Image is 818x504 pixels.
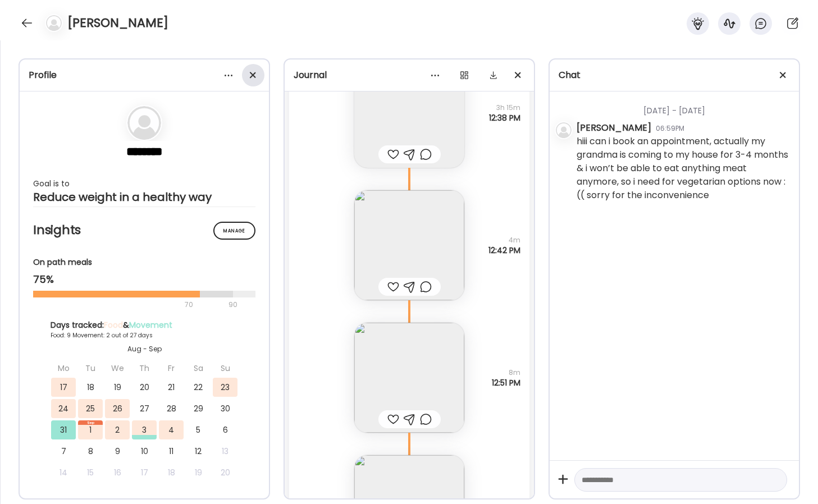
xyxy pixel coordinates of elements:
div: 7 [51,442,76,461]
div: Su [213,359,237,378]
div: 20 [213,463,237,482]
div: Journal [294,68,525,82]
div: 10 [132,442,157,461]
span: 12:51 PM [492,378,520,388]
h2: Insights [33,222,255,239]
span: 3h 15m [489,103,520,113]
div: 18 [159,463,184,482]
div: 15 [78,463,103,482]
div: Chat [559,68,790,82]
img: images%2Fnolb1XRQwFUvqEONEbMzyzeeN3x1%2FKOiUZ3741GpG0u6WHwV1%2FI2RfhUNPhphbBmpQFMSb_240 [354,190,464,300]
div: 17 [132,463,157,482]
span: 8m [492,368,520,378]
div: Mo [51,359,76,378]
span: Movement [129,319,172,331]
div: 2 [105,420,130,439]
div: Goal is to [33,177,255,190]
div: [DATE] - [DATE] [577,91,790,121]
div: 29 [186,399,211,418]
div: Days tracked: & [51,319,238,331]
img: bg-avatar-default.svg [556,122,572,138]
div: 1 [78,420,103,439]
span: 12:42 PM [488,245,520,255]
div: 75% [33,273,255,286]
div: 16 [105,463,130,482]
div: 8 [78,442,103,461]
div: 6 [213,420,237,439]
div: 19 [105,378,130,397]
div: Fr [159,359,184,378]
div: Sa [186,359,211,378]
span: 4m [488,235,520,245]
div: 23 [213,378,237,397]
div: 28 [159,399,184,418]
div: 22 [186,378,211,397]
div: 70 [33,298,225,311]
span: 12:38 PM [489,113,520,123]
div: 9 [105,442,130,461]
div: 20 [132,378,157,397]
div: We [105,359,130,378]
div: Sep [78,420,103,425]
div: Food: 9 Movement: 2 out of 27 days [51,331,238,340]
div: 12 [186,442,211,461]
div: 5 [186,420,211,439]
img: bg-avatar-default.svg [127,106,161,140]
div: 14 [51,463,76,482]
div: 27 [132,399,157,418]
div: 18 [78,378,103,397]
div: 06:59PM [656,123,684,134]
div: 90 [227,298,239,311]
div: 11 [159,442,184,461]
img: bg-avatar-default.svg [46,15,62,31]
div: [PERSON_NAME] [577,121,651,135]
img: images%2Fnolb1XRQwFUvqEONEbMzyzeeN3x1%2FgINMhAh2EK03L80u3Eo5%2FCRKCYyOWGauAg3LnRGT1_240 [354,323,464,433]
div: 26 [105,399,130,418]
div: 21 [159,378,184,397]
div: Aug - Sep [51,344,238,354]
div: 24 [51,399,76,418]
h4: [PERSON_NAME] [67,14,168,32]
div: 19 [186,463,211,482]
div: 4 [159,420,184,439]
div: Manage [213,222,255,240]
div: 3 [132,420,157,439]
div: Profile [29,68,260,82]
span: Food [104,319,123,331]
div: 30 [213,399,237,418]
div: 17 [51,378,76,397]
div: 31 [51,420,76,439]
div: Reduce weight in a healthy way [33,190,255,204]
div: Th [132,359,157,378]
div: hiii can i book an appointment, actually my grandma is coming to my house for 3-4 months & i won’... [577,135,790,202]
div: 25 [78,399,103,418]
div: 13 [213,442,237,461]
div: On path meals [33,256,255,268]
div: Tu [78,359,103,378]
